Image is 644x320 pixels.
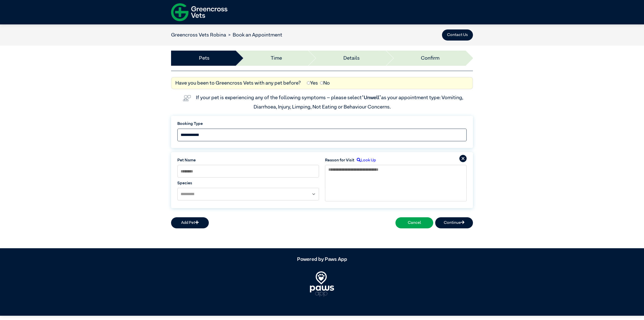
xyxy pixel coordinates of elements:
label: Look Up [354,157,376,163]
input: Yes [307,81,310,85]
label: Species [177,180,319,186]
label: No [320,79,330,87]
button: Add Pet [171,217,209,228]
img: PawsApp [310,271,334,297]
label: Reason for Visit [325,157,354,163]
label: Booking Type [177,121,467,127]
img: f-logo [171,1,227,23]
h5: Powered by Paws App [171,256,473,262]
a: Greencross Vets Robina [171,32,226,38]
li: Book an Appointment [226,31,282,39]
label: Pet Name [177,157,319,163]
span: “Unwell” [362,95,381,100]
input: No [320,81,323,85]
button: Continue [435,217,473,228]
img: vet [181,93,193,103]
label: Yes [307,79,318,87]
a: Pets [199,54,210,62]
label: Have you been to Greencross Vets with any pet before? [175,79,301,87]
button: Contact Us [442,29,473,41]
button: Cancel [395,217,433,228]
nav: breadcrumb [171,31,282,39]
label: If your pet is experiencing any of the following symptoms – please select as your appointment typ... [196,95,464,109]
